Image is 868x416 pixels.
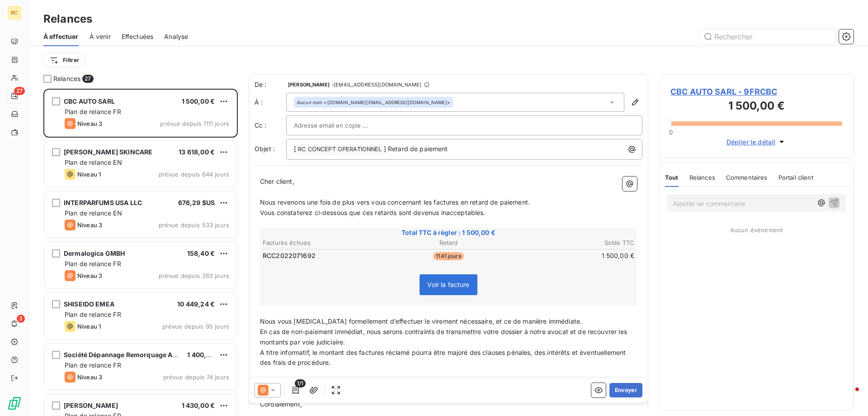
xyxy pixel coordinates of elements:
h3: 1 500,00 € [670,98,842,116]
span: 1 430,00 € [182,402,215,409]
span: À venir [90,32,111,41]
span: Plan de relance EN [65,158,122,166]
td: 1 500,00 € [511,251,635,261]
span: Analyse [164,32,188,41]
span: Relances [53,74,80,83]
span: Niveau 1 [77,323,101,330]
span: 0 [669,129,673,136]
span: Niveau 3 [77,120,102,127]
span: Dermalogica GMBH [64,249,125,257]
span: Vous constaterez ci-dessous que ces retards sont devenus inacceptables. [260,209,486,216]
span: Niveau 3 [77,221,102,229]
span: Voir la facture [427,281,469,288]
span: 27 [14,87,25,95]
span: 1 400,00 € [187,351,221,359]
span: prévue depuis 1111 jours [160,120,229,127]
span: prévue depuis 74 jours [163,373,229,381]
div: grid [43,89,238,416]
span: Effectuées [122,32,154,41]
span: Nous vous [MEDICAL_DATA] formellement d’effectuer le virement nécessaire, et ce de manière immédi... [260,317,582,325]
span: [ [294,145,296,153]
img: Logo LeanPay [7,396,22,411]
span: Cordialement, [260,400,302,408]
span: 1 500,00 € [182,97,215,105]
span: 158,40 € [187,249,215,257]
span: Plan de relance FR [65,260,121,268]
button: Envoyer [609,383,642,397]
span: prévue depuis 95 jours [162,323,229,330]
span: ] Retard de paiement [384,145,448,153]
span: Tout [665,174,679,181]
label: À : [255,98,286,107]
span: A titre informatif, le montant des factures réclamé pourra être majoré des clauses pénales, des i... [260,349,627,367]
span: Portail client [778,174,813,181]
span: RC CONCEPT OPERATIONNEL [297,144,383,155]
th: Retard [387,238,510,248]
span: CBC AUTO SARL [64,97,115,105]
div: RC [7,5,22,20]
span: Société Dépannage Remorquage Automobile [64,351,205,359]
span: 27 [82,75,93,83]
span: prévue depuis 533 jours [159,221,229,229]
span: 10 449,24 € [177,300,215,308]
span: En cas de non-paiement immédiat, nous serons contraints de transmettre votre dossier à notre avoc... [260,328,629,346]
span: - [EMAIL_ADDRESS][DOMAIN_NAME] [331,82,421,87]
iframe: Intercom live chat [837,385,859,407]
th: Factures échues [262,238,386,248]
button: Filtrer [43,53,85,67]
input: Rechercher [700,29,835,44]
em: Aucun nom [297,99,322,105]
span: Cher client, [260,177,294,185]
span: [PERSON_NAME] [288,82,330,87]
h3: Relances [43,11,92,27]
div: <[DOMAIN_NAME][EMAIL_ADDRESS][DOMAIN_NAME]> [297,99,450,105]
span: Commentaires [726,174,768,181]
span: Plan de relance FR [65,311,121,318]
span: Niveau 3 [77,373,102,381]
input: Adresse email en copie ... [294,119,391,132]
span: 1141 jours [433,252,464,260]
span: Plan de relance FR [65,108,121,115]
span: [PERSON_NAME] SKINCARE [64,148,152,156]
span: 13 618,00 € [179,148,215,156]
span: 1/1 [295,379,306,387]
span: Niveau 3 [77,272,102,279]
label: Cc : [255,121,286,130]
span: Nous revenons une fois de plus vers vous concernant les factures en retard de paiement. [260,198,530,206]
span: Déplier le détail [726,137,776,147]
span: SHISEIDO EMEA [64,300,114,308]
span: Aucun évènement [730,226,783,234]
th: Solde TTC [511,238,635,248]
span: CBC AUTO SARL - 9FRCBC [670,86,842,98]
span: Relances [689,174,715,181]
span: Plan de relance EN [65,209,122,217]
span: Plan de relance FR [65,361,121,369]
span: Total TTC à régler : 1 500,00 € [261,228,636,237]
span: À effectuer [43,32,79,41]
span: prévue depuis 263 jours [159,272,229,279]
span: 3 [17,315,25,323]
span: 676,29 $US [178,199,215,206]
span: INTERPARFUMS USA LLC [64,199,142,206]
span: RCC2022071692 [263,251,316,260]
span: prévue depuis 644 jours [159,171,229,178]
span: Objet : [255,145,275,153]
span: Niveau 1 [77,171,101,178]
span: [PERSON_NAME] [64,402,118,409]
span: De : [255,80,286,89]
button: Déplier le détail [724,137,789,147]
